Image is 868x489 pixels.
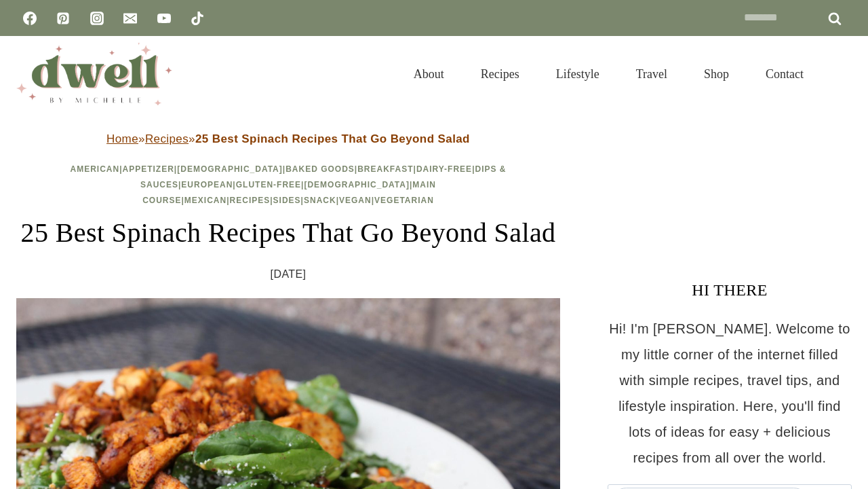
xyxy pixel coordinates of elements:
[618,50,686,98] a: Travel
[273,196,301,205] a: Sides
[123,164,174,174] a: Appetizer
[395,50,822,98] nav: Primary Navigation
[608,316,852,471] p: Hi! I'm [PERSON_NAME]. Welcome to my little corner of the internet filled with simple recipes, tr...
[195,132,470,145] strong: 25 Best Spinach Recipes That Go Beyond Salad
[83,5,111,32] a: Instagram
[106,132,138,145] a: Home
[304,196,336,205] a: Snack
[16,43,172,105] img: DWELL by michelle
[151,5,178,32] a: YouTube
[70,164,506,205] span: | | | | | | | | | | | | | | | |
[16,213,560,253] h1: 25 Best Spinach Recipes That Go Beyond Salad
[271,264,307,285] time: [DATE]
[236,180,301,189] a: Gluten-Free
[50,5,77,32] a: Pinterest
[117,5,144,32] a: Email
[184,196,226,205] a: Mexican
[70,164,119,174] a: American
[285,164,355,174] a: Baked Goods
[181,180,233,189] a: European
[177,164,283,174] a: [DEMOGRAPHIC_DATA]
[686,50,747,98] a: Shop
[304,180,410,189] a: [DEMOGRAPHIC_DATA]
[395,50,462,98] a: About
[462,50,538,98] a: Recipes
[357,164,413,174] a: Breakfast
[416,164,472,174] a: Dairy-Free
[106,132,470,145] span: » »
[184,5,211,32] a: TikTok
[538,50,618,98] a: Lifestyle
[230,196,271,205] a: Recipes
[829,62,852,86] button: View Search Form
[747,50,822,98] a: Contact
[339,196,372,205] a: Vegan
[374,196,434,205] a: Vegetarian
[145,132,189,145] a: Recipes
[608,278,852,302] h3: HI THERE
[16,5,43,32] a: Facebook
